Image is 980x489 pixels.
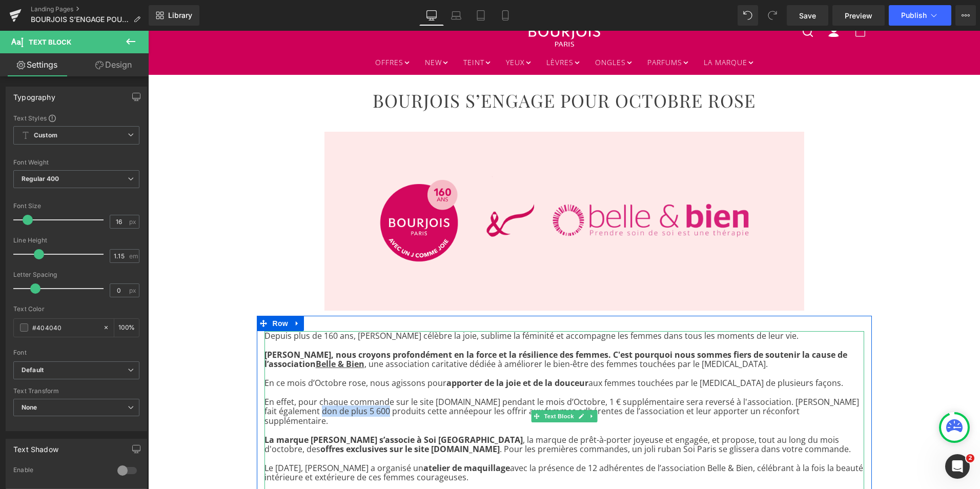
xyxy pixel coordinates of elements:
[832,5,885,26] a: Preview
[468,5,493,26] a: Tablet
[13,349,139,356] div: Font
[29,38,71,46] span: Text Block
[122,285,142,300] span: Row
[13,305,139,313] div: Text Color
[269,19,308,44] a: NEW
[129,253,138,259] span: em
[116,433,716,452] p: Le [DATE], [PERSON_NAME] a organisé un avec la présence de 12 adhérentes de l’association Belle &...
[172,413,352,424] span: offres exclusives sur le site [DOMAIN_NAME]
[116,59,716,80] h1: BOURJOIS S’ENGAGE POUR OCTOBRE ROSE
[955,5,976,26] button: More
[176,101,656,280] img: Bourjois et Belle & Bien
[13,439,58,454] div: Text Shadow
[762,5,783,26] button: Redo
[168,11,192,20] span: Library
[31,5,149,13] a: Landing Pages
[889,5,951,26] button: Publish
[142,285,156,300] a: Expand / Collapse
[738,5,758,26] button: Undo
[22,366,44,375] i: Default
[444,5,468,26] a: Laptop
[966,454,974,462] span: 2
[439,19,492,44] a: ONGLES
[13,466,107,477] div: Enable
[129,287,138,294] span: px
[116,300,716,310] p: Depuis plus de 160 ans, [PERSON_NAME] célèbre la joie, sublime la féminité et accompagne les femm...
[799,10,816,21] span: Save
[129,218,138,225] span: px
[149,5,199,26] a: New Library
[901,11,927,19] span: Publish
[116,403,375,415] span: La marque [PERSON_NAME] s’associe à Soi [GEOGRAPHIC_DATA]
[114,319,139,337] div: %
[22,403,37,411] b: None
[13,87,55,101] div: Typography
[391,19,439,44] a: LÈVRES
[350,19,391,44] a: YEUX
[308,19,350,44] a: TEINT
[298,347,440,358] span: apporter de la joie et de la douceur
[394,379,427,392] span: Text Block
[116,348,716,357] p: En ce mois d’Octobre rose, nous agissons pour aux femmes touchées par le [MEDICAL_DATA] de plusie...
[32,322,98,333] input: Color
[76,53,151,76] a: Design
[13,271,139,278] div: Letter Spacing
[168,328,216,339] a: Belle & Bien
[116,319,716,338] p: , une association caritative dédiée à améliorer le bien-être des femmes touchées par le [MEDICAL_...
[548,19,613,44] a: LA MARQUE
[13,159,139,166] div: Font Weight
[419,5,444,26] a: Desktop
[22,175,59,182] b: Regular 400
[438,379,449,392] a: Expand / Collapse
[219,19,269,44] a: OFFRES
[493,5,518,26] a: Mobile
[116,318,699,339] span: [PERSON_NAME], nous croyons profondément en la force et la résilience des femmes. C'est pourquoi ...
[845,10,872,21] span: Preview
[116,404,716,423] p: , la marque de prêt-à-porter joyeuse et engagée, et propose, tout au long du mois d'octobre, des ...
[13,202,139,210] div: Font Size
[945,454,970,479] iframe: Intercom live chat
[492,19,548,44] a: PARFUMS
[13,388,139,395] div: Text Transform
[13,114,139,122] div: Text Styles
[34,131,57,140] b: Custom
[31,15,129,24] span: BOURJOIS S’ENGAGE POUR OCTOBRE ROSE
[13,237,139,244] div: Line Height
[116,366,716,395] p: En effet, pour chaque commande sur le site [DOMAIN_NAME] pendant le mois d’Octobre, 1 € supplémen...
[275,432,362,443] span: atelier de maquillage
